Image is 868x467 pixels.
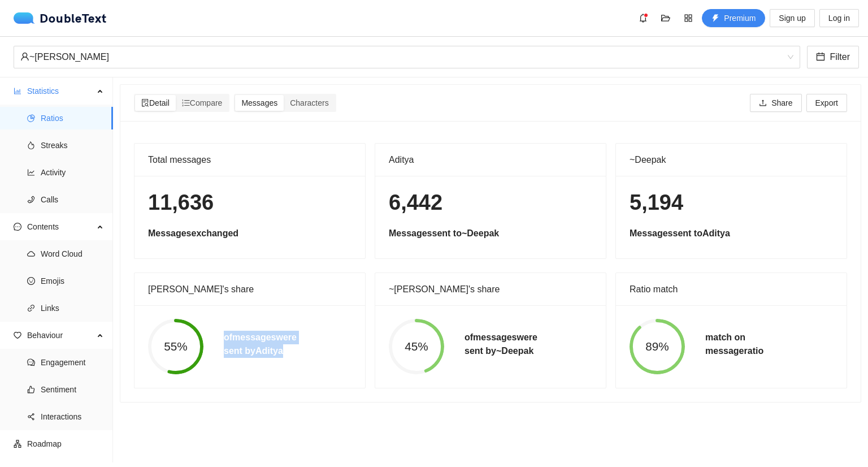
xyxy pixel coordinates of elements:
[27,324,94,347] span: Behaviour
[14,87,21,95] span: bar-chart
[20,52,29,61] span: user
[680,14,697,23] span: appstore
[14,440,21,448] span: apartment
[182,99,190,107] span: ordered-list
[779,12,805,24] span: Sign up
[27,386,35,394] span: like
[14,331,21,339] span: heart
[14,12,107,24] a: logoDoubleText
[27,168,35,176] span: line-chart
[750,94,801,112] button: uploadShare
[630,227,833,240] h5: Messages sent to Aditya
[141,98,170,107] span: Detail
[630,341,685,353] span: 89%
[702,9,765,27] button: thunderboltPremium
[148,341,203,353] span: 55%
[630,189,833,216] h1: 5,194
[41,351,104,374] span: Engagement
[27,358,35,366] span: comment
[27,80,94,102] span: Statistics
[27,250,35,258] span: cloud
[14,12,40,24] img: logo
[20,46,783,68] div: ~[PERSON_NAME]
[14,12,107,24] div: DoubleText
[389,341,444,353] span: 45%
[634,9,652,27] button: bell
[830,50,850,64] span: Filter
[770,9,814,27] button: Sign up
[41,243,104,265] span: Word Cloud
[148,273,351,305] div: [PERSON_NAME]'s share
[771,97,792,109] span: Share
[241,98,277,107] span: Messages
[224,331,297,358] h5: of messages were sent by Aditya
[14,223,21,231] span: message
[389,227,592,240] h5: Messages sent to ~Deepak
[41,134,104,157] span: Streaks
[41,378,104,401] span: Sentiment
[27,196,35,204] span: phone
[389,144,592,176] div: Aditya
[20,46,793,68] span: ~Deepak Bhatter
[657,14,674,23] span: folder-open
[27,304,35,312] span: link
[759,99,767,108] span: upload
[148,189,351,216] h1: 11,636
[41,270,104,292] span: Emojis
[290,98,328,107] span: Characters
[182,98,223,107] span: Compare
[148,227,351,240] h5: Messages exchanged
[41,297,104,319] span: Links
[705,331,763,358] h5: match on message ratio
[816,52,825,63] span: calendar
[41,188,104,211] span: Calls
[679,9,697,27] button: appstore
[27,114,35,122] span: pie-chart
[41,405,104,428] span: Interactions
[389,189,592,216] h1: 6,442
[27,413,35,421] span: share-alt
[27,141,35,149] span: fire
[815,97,838,109] span: Export
[807,46,859,68] button: calendarFilter
[630,273,833,305] div: Ratio match
[635,14,652,23] span: bell
[657,9,675,27] button: folder-open
[141,99,149,107] span: file-search
[27,277,35,285] span: smile
[41,161,104,184] span: Activity
[806,94,847,112] button: Export
[389,273,592,305] div: ~[PERSON_NAME]'s share
[724,12,756,24] span: Premium
[828,12,850,24] span: Log in
[819,9,859,27] button: Log in
[711,14,719,23] span: thunderbolt
[630,144,833,176] div: ~Deepak
[27,433,104,455] span: Roadmap
[148,144,351,176] div: Total messages
[41,107,104,129] span: Ratios
[27,215,94,238] span: Contents
[465,331,537,358] h5: of messages were sent by ~Deepak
